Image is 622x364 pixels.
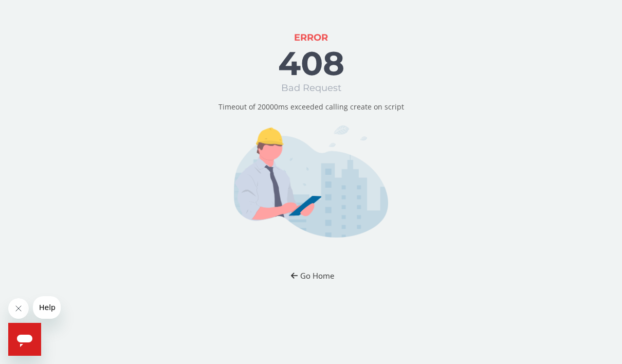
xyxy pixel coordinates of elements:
[33,296,61,319] iframe: Message from company
[8,323,41,356] iframe: Button to launch messaging window
[218,102,404,112] p: Timeout of 20000ms exceeded calling create on script
[281,83,341,94] h1: Bad Request
[294,33,328,43] h1: ERROR
[8,298,29,319] iframe: Close message
[278,45,344,81] h1: 408
[281,266,341,285] button: Go Home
